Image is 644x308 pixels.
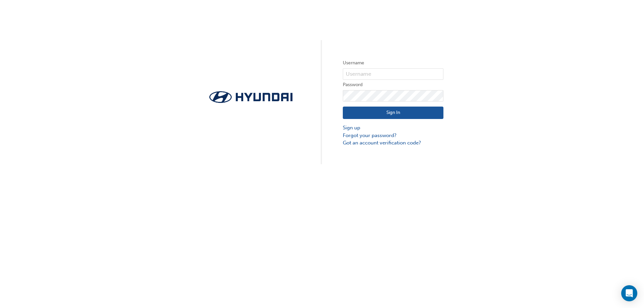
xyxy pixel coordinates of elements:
[201,89,301,105] img: Trak
[343,139,443,147] a: Got an account verification code?
[343,68,443,80] input: Username
[343,81,443,89] label: Password
[343,132,443,139] a: Forgot your password?
[621,285,637,301] div: Open Intercom Messenger
[343,107,443,119] button: Sign In
[343,59,443,67] label: Username
[343,124,443,132] a: Sign up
